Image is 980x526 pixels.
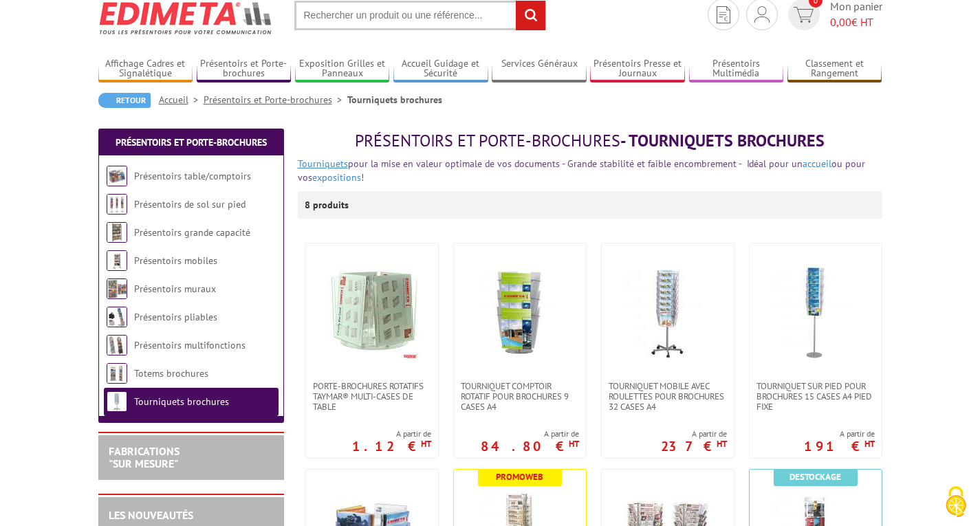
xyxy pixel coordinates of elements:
span: Présentoirs et Porte-brochures [355,130,620,151]
span: Porte-Brochures Rotatifs Taymar® Multi-cases de table [313,381,431,412]
span: A partir de [804,428,875,439]
a: Accueil [159,94,204,106]
a: Présentoirs table/comptoirs [134,170,251,182]
img: Tourniquet sur pied pour brochures 15 cases A4 Pied fixe [767,264,864,360]
img: Porte-Brochures Rotatifs Taymar® Multi-cases de table [324,264,420,360]
a: Présentoirs et Porte-brochures [197,58,292,80]
p: 191 € [804,442,875,450]
p: 8 produits [305,191,356,219]
a: Porte-Brochures Rotatifs Taymar® Multi-cases de table [306,381,438,412]
b: Promoweb [496,471,543,483]
a: Tourniquet comptoir rotatif pour brochures 9 cases A4 [454,381,586,412]
b: Destockage [790,471,841,483]
a: Retour [98,93,151,108]
img: Présentoirs mobiles [107,250,127,271]
a: Présentoirs grande capacité [134,226,250,239]
img: Présentoirs de sol sur pied [107,194,127,215]
span: 0,00 [830,15,851,29]
input: rechercher [516,1,545,30]
img: Présentoirs grande capacité [107,222,127,243]
sup: HT [421,438,431,450]
sup: HT [717,438,727,450]
a: Présentoirs pliables [134,311,217,323]
a: Tourniquet mobile avec roulettes pour brochures 32 cases A4 [602,381,734,412]
a: Classement et Rangement [787,58,882,80]
a: accueil [803,157,831,170]
img: Présentoirs table/comptoirs [107,166,127,186]
img: devis rapide [717,6,730,23]
img: Présentoirs multifonctions [107,335,127,355]
p: 84.80 € [481,442,579,450]
a: Présentoirs muraux [134,283,216,295]
img: Présentoirs muraux [107,278,127,299]
img: Présentoirs pliables [107,307,127,327]
img: devis rapide [754,6,770,23]
p: 237 € [661,442,727,450]
a: Présentoirs mobiles [134,254,217,267]
span: Tourniquet sur pied pour brochures 15 cases A4 Pied fixe [756,381,875,412]
a: expositions [312,171,361,184]
button: Cookies (fenêtre modale) [932,479,980,526]
img: devis rapide [794,7,814,23]
a: Totems brochures [134,367,208,380]
span: Tourniquet comptoir rotatif pour brochures 9 cases A4 [461,381,579,412]
font: pour la mise en valeur optimale de vos documents - Grande stabilité et faible encombrement - Idéa... [298,157,865,184]
a: Présentoirs Multimédia [689,58,784,80]
sup: HT [864,438,875,450]
img: Totems brochures [107,363,127,384]
a: Accueil Guidage et Sécurité [393,58,488,80]
a: Affichage Cadres et Signalétique [98,58,193,80]
span: Tourniquet mobile avec roulettes pour brochures 32 cases A4 [609,381,727,412]
a: FABRICATIONS"Sur Mesure" [109,444,179,470]
a: Exposition Grilles et Panneaux [295,58,390,80]
h1: - Tourniquets brochures [298,132,882,150]
input: Rechercher un produit ou une référence... [294,1,546,30]
a: Présentoirs multifonctions [134,339,246,351]
span: A partir de [481,428,579,439]
p: 1.12 € [352,442,431,450]
a: Présentoirs et Porte-brochures [116,136,267,149]
a: Présentoirs de sol sur pied [134,198,246,210]
a: Tourniquet sur pied pour brochures 15 cases A4 Pied fixe [750,381,882,412]
span: A partir de [661,428,727,439]
a: Tourniquets brochures [134,395,229,408]
img: Tourniquet comptoir rotatif pour brochures 9 cases A4 [472,264,568,360]
img: Tourniquets brochures [107,391,127,412]
a: Présentoirs et Porte-brochures [204,94,347,106]
span: € HT [830,14,882,30]
a: Présentoirs Presse et Journaux [590,58,685,80]
img: Tourniquet mobile avec roulettes pour brochures 32 cases A4 [620,264,716,360]
li: Tourniquets brochures [347,93,442,107]
a: Services Généraux [492,58,587,80]
span: A partir de [352,428,431,439]
a: Tourniquets [298,157,348,170]
sup: HT [569,438,579,450]
a: LES NOUVEAUTÉS [109,508,193,522]
img: Cookies (fenêtre modale) [939,485,973,519]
